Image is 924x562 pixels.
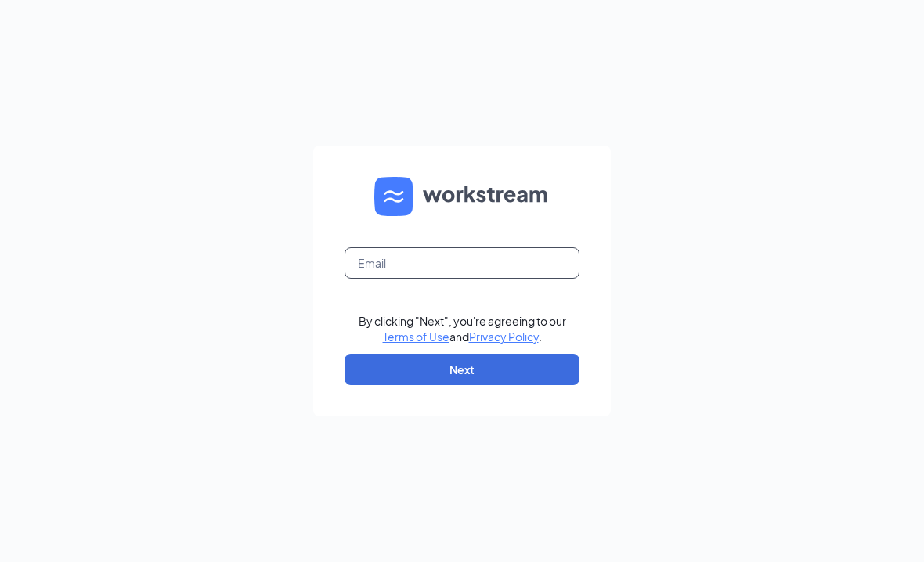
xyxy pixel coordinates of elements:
[345,354,579,385] button: Next
[374,177,550,216] img: WS logo and Workstream text
[345,247,579,279] input: Email
[383,330,449,344] a: Terms of Use
[359,313,566,344] div: By clicking "Next", you're agreeing to our and .
[469,330,539,344] a: Privacy Policy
